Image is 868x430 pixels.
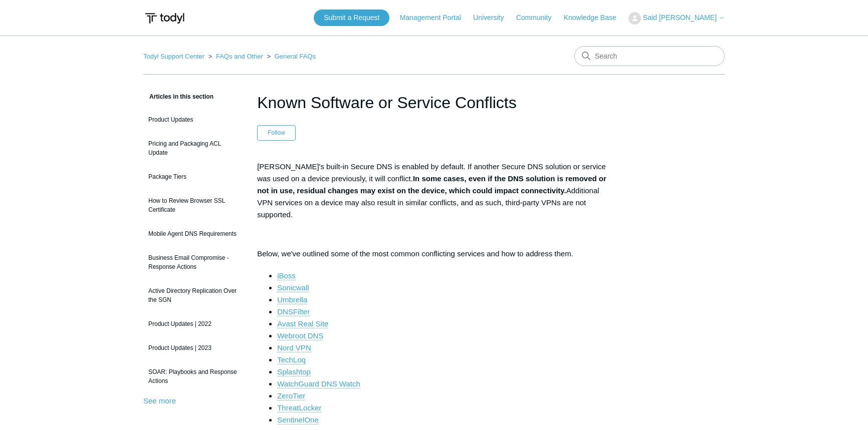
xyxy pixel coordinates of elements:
a: Product Updates [143,110,242,129]
strong: In some cases, even if the DNS solution is removed or not in use, residual changes may exist on t... [257,174,606,195]
button: Follow Article [257,125,296,140]
a: TechLoq [277,355,306,364]
a: Mobile Agent DNS Requirements [143,224,242,243]
button: Said [PERSON_NAME] [628,12,725,25]
span: Articles in this section [143,93,213,100]
a: General FAQs [275,53,316,60]
span: Said [PERSON_NAME] [643,14,717,22]
a: Knowledge Base [564,13,626,23]
a: Pricing and Packaging ACL Update [143,134,242,162]
a: Umbrella [277,295,307,304]
a: How to Review Browser SSL Certificate [143,191,242,219]
a: iBoss [277,271,296,280]
a: Splashtop [277,367,311,376]
a: WatchGuard DNS Watch [277,379,360,388]
a: Sonicwall [277,283,309,292]
a: Todyl Support Center [143,53,204,60]
a: Webroot DNS [277,331,323,340]
a: Community [516,13,562,23]
li: Todyl Support Center [143,53,206,60]
a: See more [143,396,176,405]
p: [PERSON_NAME]'s built-in Secure DNS is enabled by default. If another Secure DNS solution or serv... [257,161,611,221]
a: Business Email Compromise - Response Actions [143,248,242,276]
a: SOAR: Playbooks and Response Actions [143,362,242,390]
a: Avast Real Site [277,319,328,328]
a: Nord VPN [277,343,311,352]
li: General FAQs [265,53,316,60]
a: SentinelOne [277,415,319,424]
a: FAQs and Other [216,53,263,60]
a: Product Updates | 2023 [143,338,242,357]
a: Active Directory Replication Over the SGN [143,281,242,309]
a: ZeroTier [277,391,305,400]
a: University [473,13,514,23]
input: Search [574,46,725,66]
img: Todyl Support Center Help Center home page [143,9,186,28]
a: DNSFilter [277,307,310,316]
a: Submit a Request [314,10,389,26]
a: Package Tiers [143,167,242,186]
a: Management Portal [400,13,471,23]
a: ThreatLocker [277,403,321,412]
h1: Known Software or Service Conflicts [257,91,611,115]
li: FAQs and Other [206,53,265,60]
p: Below, we've outlined some of the most common conflicting services and how to address them. [257,248,611,260]
a: Product Updates | 2022 [143,314,242,333]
